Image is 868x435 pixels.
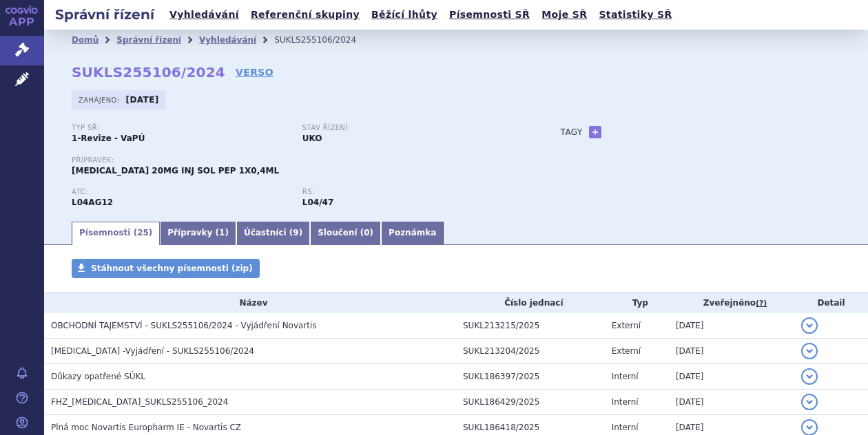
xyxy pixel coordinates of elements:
span: Interní [612,423,639,432]
strong: léčivé přípravky s obsahem léčivé látky ofatumumab (ATC L04AA52) [302,198,333,207]
a: Domů [72,35,99,45]
strong: [DATE] [126,95,159,105]
span: OBCHODNÍ TAJEMSTVÍ - SUKLS255106/2024 - Vyjádření Novartis [51,321,317,330]
th: Zveřejněno [669,293,794,313]
button: detail [801,394,818,410]
a: Písemnosti SŘ [445,6,534,24]
span: Stáhnout všechny písemnosti (zip) [91,264,253,273]
span: Zahájeno: [79,94,122,105]
span: Interní [612,372,639,381]
p: RS: [302,188,519,196]
td: [DATE] [669,313,794,339]
span: FHZ_ofatumumab_SUKLS255106_2024 [51,397,228,407]
h3: Tagy [561,124,583,140]
a: Správní řízení [116,35,181,45]
th: Číslo jednací [456,293,605,313]
td: SUKL213204/2025 [456,339,605,364]
a: Vyhledávání [199,35,256,45]
span: Plná moc Novartis Europharm IE - Novartis CZ [51,423,241,432]
th: Typ [605,293,669,313]
p: Přípravek: [72,156,533,165]
a: VERSO [236,65,273,79]
th: Detail [794,293,868,313]
strong: UKO [302,134,322,143]
a: Sloučení (0) [310,222,381,245]
a: Běžící lhůty [367,6,442,24]
a: Referenční skupiny [247,6,364,24]
th: Název [44,293,456,313]
a: + [589,126,601,138]
span: [MEDICAL_DATA] 20MG INJ SOL PEP 1X0,4ML [72,166,279,176]
td: [DATE] [669,364,794,390]
td: SUKL213215/2025 [456,313,605,339]
p: ATC: [72,188,289,196]
span: 1 [219,228,225,237]
strong: OFATUMUMAB [72,198,113,207]
p: Typ SŘ: [72,124,289,132]
a: Přípravky (1) [160,222,236,245]
strong: SUKLS255106/2024 [72,64,225,81]
td: SUKL186429/2025 [456,390,605,415]
span: 0 [364,228,369,237]
span: 25 [137,228,149,237]
button: detail [801,368,818,385]
a: Účastníci (9) [236,222,310,245]
abbr: (?) [756,299,767,308]
td: SUKL186397/2025 [456,364,605,390]
button: detail [801,317,818,334]
a: Stáhnout všechny písemnosti (zip) [72,259,260,278]
a: Poznámka [381,222,444,245]
span: Externí [612,346,641,356]
button: detail [801,343,818,359]
td: [DATE] [669,339,794,364]
p: Stav řízení: [302,124,519,132]
a: Písemnosti (25) [72,222,160,245]
td: [DATE] [669,390,794,415]
strong: 1-Revize - VaPÚ [72,134,145,143]
a: Vyhledávání [165,6,243,24]
span: Ofatumumab -Vyjádření - SUKLS255106/2024 [51,346,254,356]
span: Interní [612,397,639,407]
li: SUKLS255106/2024 [274,30,374,50]
a: Moje SŘ [537,6,591,24]
span: Externí [612,321,641,330]
span: Důkazy opatřené SÚKL [51,372,145,381]
a: Statistiky SŘ [595,6,676,24]
span: 9 [293,228,298,237]
h2: Správní řízení [44,5,165,24]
